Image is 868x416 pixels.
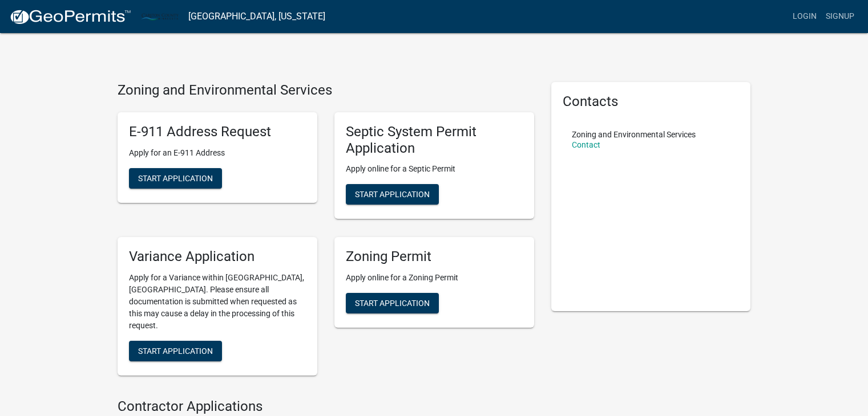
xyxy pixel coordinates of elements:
span: Start Application [138,346,213,356]
button: Start Application [129,168,222,189]
h5: Variance Application [129,248,306,265]
span: Start Application [138,173,213,182]
p: Apply for an E-911 Address [129,147,306,159]
a: Signup [821,6,859,27]
p: Apply online for a Septic Permit [346,163,523,175]
p: Apply online for a Zoning Permit [346,272,523,284]
button: Start Application [129,341,222,361]
a: Login [788,6,821,27]
p: Apply for a Variance within [GEOGRAPHIC_DATA], [GEOGRAPHIC_DATA]. Please ensure all documentation... [129,272,306,332]
h4: Zoning and Environmental Services [118,82,534,99]
h4: Contractor Applications [118,398,534,415]
button: Start Application [346,293,439,313]
a: Contact [572,140,600,149]
button: Start Application [346,184,439,205]
h5: E-911 Address Request [129,124,306,140]
span: Start Application [355,190,430,199]
h5: Zoning Permit [346,248,523,265]
img: Carlton County, Minnesota [140,9,179,24]
p: Zoning and Environmental Services [572,130,696,138]
h5: Contacts [563,93,740,110]
a: [GEOGRAPHIC_DATA], [US_STATE] [188,7,325,26]
span: Start Application [355,299,430,308]
h5: Septic System Permit Application [346,124,523,157]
